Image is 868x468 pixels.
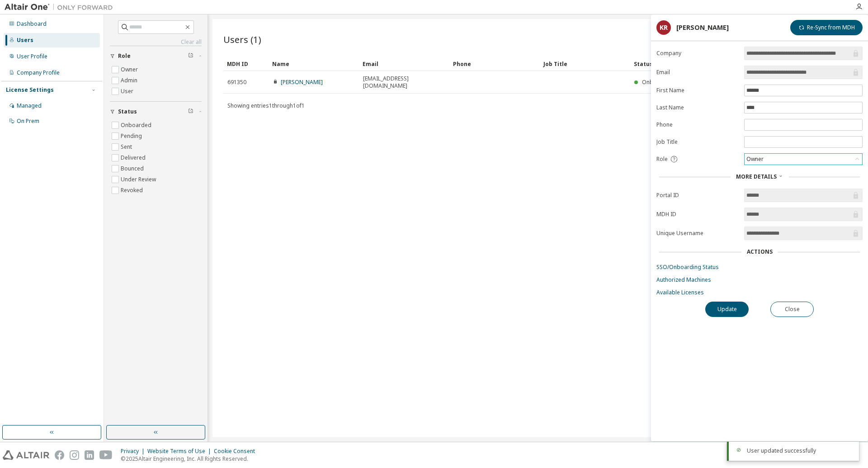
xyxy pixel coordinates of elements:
span: [EMAIL_ADDRESS][DOMAIN_NAME] [363,75,445,90]
label: Owner [121,64,140,75]
span: Clear filter [188,108,193,115]
button: Role [110,46,202,66]
label: Sent [121,142,134,152]
div: [PERSON_NAME] [676,24,729,31]
button: Update [705,302,749,317]
img: youtube.svg [99,450,113,460]
span: Users (1) [223,33,261,46]
div: User updated successfully [747,447,852,454]
label: Delivered [121,152,147,163]
div: Phone [453,57,536,71]
label: User [121,86,135,97]
p: © 2025 Altair Engineering, Inc. All Rights Reserved. [121,455,260,463]
label: Job Title [656,138,739,146]
div: License Settings [6,86,54,94]
label: Last Name [656,104,739,111]
label: Unique Username [656,230,739,237]
div: Owner [745,154,765,164]
img: instagram.svg [70,450,79,460]
span: More Details [736,173,777,180]
span: Onboarded [642,78,673,86]
img: facebook.svg [55,450,64,460]
button: Close [770,302,814,317]
label: Company [656,50,739,57]
div: Email [363,57,446,71]
span: Role [656,156,668,163]
span: Showing entries 1 through 1 of 1 [227,102,305,109]
img: altair_logo.svg [3,450,49,460]
label: Bounced [121,163,146,174]
label: MDH ID [656,211,739,218]
button: Re-Sync from MDH [790,20,863,35]
div: Website Terms of Use [147,448,214,455]
label: Portal ID [656,192,739,199]
label: Under Review [121,174,158,185]
label: Revoked [121,185,145,196]
a: Clear all [110,38,202,46]
span: Status [118,108,137,115]
label: Pending [121,131,144,142]
img: linkedin.svg [85,450,94,460]
label: Admin [121,75,139,86]
div: On Prem [17,118,39,125]
div: Cookie Consent [214,448,260,455]
div: Managed [17,102,42,109]
div: Company Profile [17,69,60,76]
span: 691350 [227,79,246,86]
div: Privacy [121,448,147,455]
div: Name [272,57,355,71]
label: First Name [656,87,739,94]
span: Clear filter [188,52,193,60]
a: Available Licenses [656,289,863,296]
label: Onboarded [121,120,153,131]
div: User Profile [17,53,47,60]
div: Dashboard [17,20,47,28]
div: Job Title [543,57,627,71]
a: Authorized Machines [656,276,863,284]
div: Owner [745,154,862,165]
a: [PERSON_NAME] [281,78,323,86]
img: Altair One [5,3,118,12]
div: Users [17,37,33,44]
div: Actions [747,248,773,255]
div: MDH ID [227,57,265,71]
a: SSO/Onboarding Status [656,264,863,271]
button: Status [110,102,202,122]
div: KR [656,20,671,35]
label: Email [656,69,739,76]
label: Phone [656,121,739,128]
div: Status [634,57,806,71]
span: Role [118,52,131,60]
